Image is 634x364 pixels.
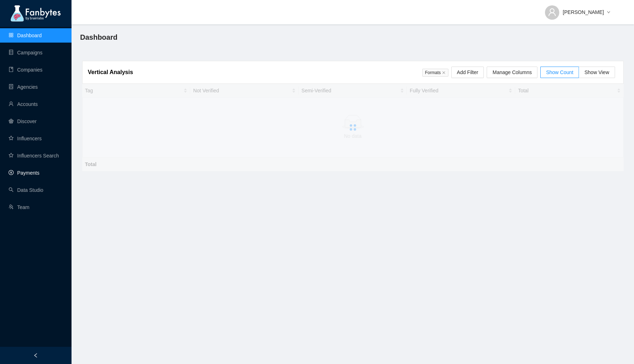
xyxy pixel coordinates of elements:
a: starInfluencers [9,136,41,141]
span: user [548,8,556,16]
span: close [442,71,446,74]
span: Add Filter [457,68,478,76]
a: pay-circlePayments [9,170,39,176]
a: radar-chartDiscover [9,118,36,124]
button: [PERSON_NAME]down [539,4,616,15]
article: Vertical Analysis [88,68,133,77]
a: starInfluencers Search [9,153,59,159]
a: bookCompanies [9,67,43,73]
button: Add Filter [451,67,484,78]
span: Show Count [546,69,573,75]
a: userAccounts [9,101,38,107]
button: Manage Columns [487,67,537,78]
span: down [607,10,610,15]
span: Manage Columns [492,68,532,76]
span: Dashboard [80,31,117,43]
a: appstoreDashboard [9,33,42,38]
span: Formats [422,69,448,77]
span: Show View [584,69,609,75]
a: searchData Studio [9,187,43,193]
span: left [33,353,38,358]
a: databaseCampaigns [9,50,43,55]
a: containerAgencies [9,84,38,90]
span: [PERSON_NAME] [563,8,604,16]
a: usergroup-addTeam [9,204,29,210]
